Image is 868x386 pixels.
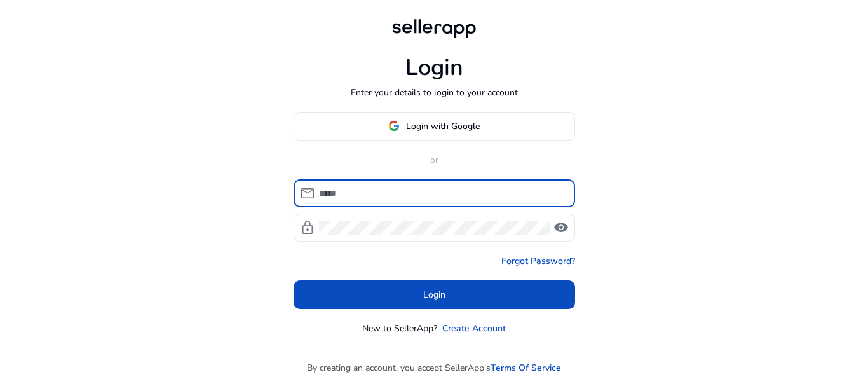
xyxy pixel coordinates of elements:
[388,120,400,132] img: google-logo.svg
[491,361,561,375] a: Terms Of Service
[362,322,437,335] p: New to SellerApp?
[405,54,463,81] h1: Login
[300,220,315,235] span: lock
[294,153,575,167] p: or
[351,86,518,99] p: Enter your details to login to your account
[442,322,506,335] a: Create Account
[406,120,480,133] span: Login with Google
[294,112,575,141] button: Login with Google
[300,186,315,201] span: mail
[294,280,575,309] button: Login
[501,254,575,268] a: Forgot Password?
[423,288,445,301] span: Login
[553,220,569,235] span: visibility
